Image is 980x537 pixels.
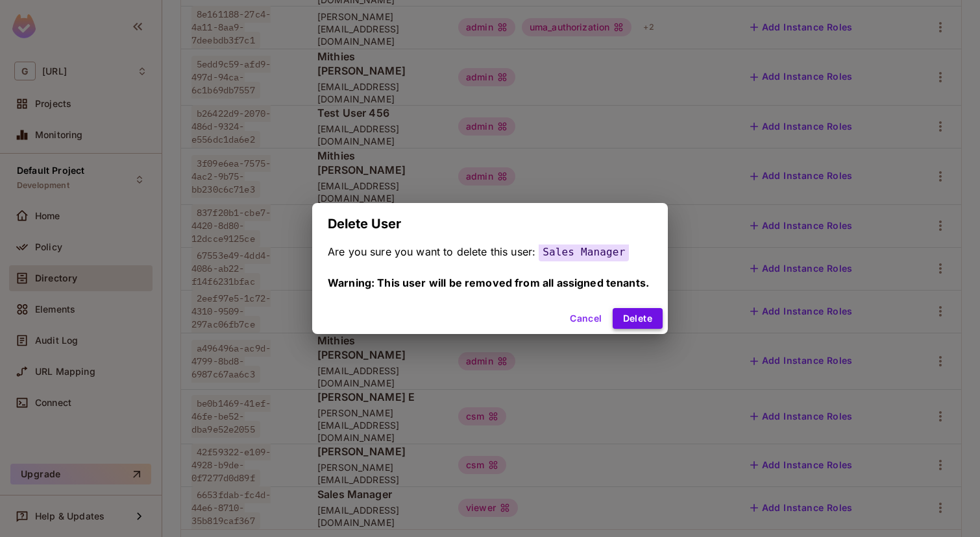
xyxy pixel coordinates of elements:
h2: Delete User [312,203,668,245]
span: Sales Manager [539,243,629,261]
span: Are you sure you want to delete this user: [328,245,535,258]
button: Cancel [565,308,607,329]
span: Warning: This user will be removed from all assigned tenants. [328,276,649,289]
button: Delete [613,308,663,329]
